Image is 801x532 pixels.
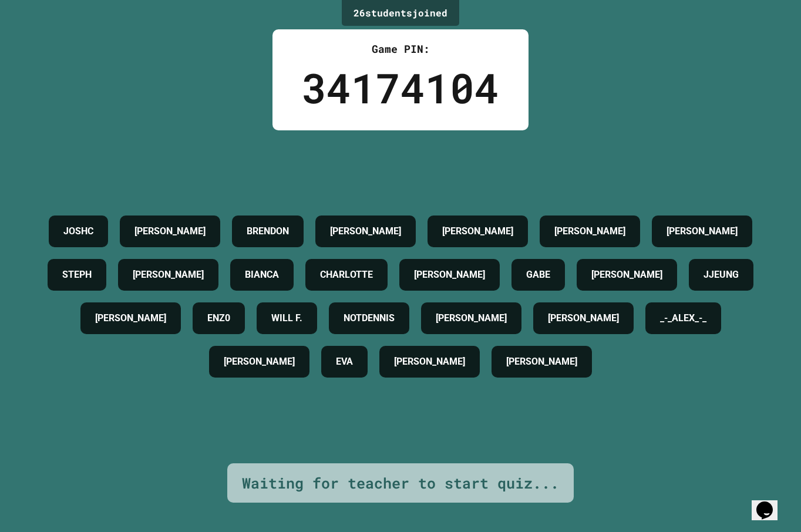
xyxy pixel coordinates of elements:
[548,311,619,325] h4: [PERSON_NAME]
[591,268,662,282] h4: [PERSON_NAME]
[667,224,738,238] h4: [PERSON_NAME]
[302,57,499,119] div: 34174104
[330,224,401,238] h4: [PERSON_NAME]
[394,355,465,369] h4: [PERSON_NAME]
[95,311,166,325] h4: [PERSON_NAME]
[554,224,625,238] h4: [PERSON_NAME]
[247,224,289,238] h4: BRENDON
[302,41,499,57] div: Game PIN:
[207,311,230,325] h4: ENZ0
[526,268,550,282] h4: GABE
[704,268,739,282] h4: JJEUNG
[442,224,513,238] h4: [PERSON_NAME]
[506,355,577,369] h4: [PERSON_NAME]
[320,268,373,282] h4: CHARLOTTE
[224,355,295,369] h4: [PERSON_NAME]
[752,485,789,520] iframe: chat widget
[414,268,485,282] h4: [PERSON_NAME]
[62,268,92,282] h4: STEPH
[245,268,279,282] h4: BIANCA
[336,355,353,369] h4: EVA
[344,311,395,325] h4: NOTDENNIS
[242,472,559,494] div: Waiting for teacher to start quiz...
[436,311,507,325] h4: [PERSON_NAME]
[63,224,93,238] h4: JOSHC
[271,311,302,325] h4: WILL F.
[133,268,204,282] h4: [PERSON_NAME]
[660,311,706,325] h4: _-_ALEX_-_
[134,224,206,238] h4: [PERSON_NAME]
